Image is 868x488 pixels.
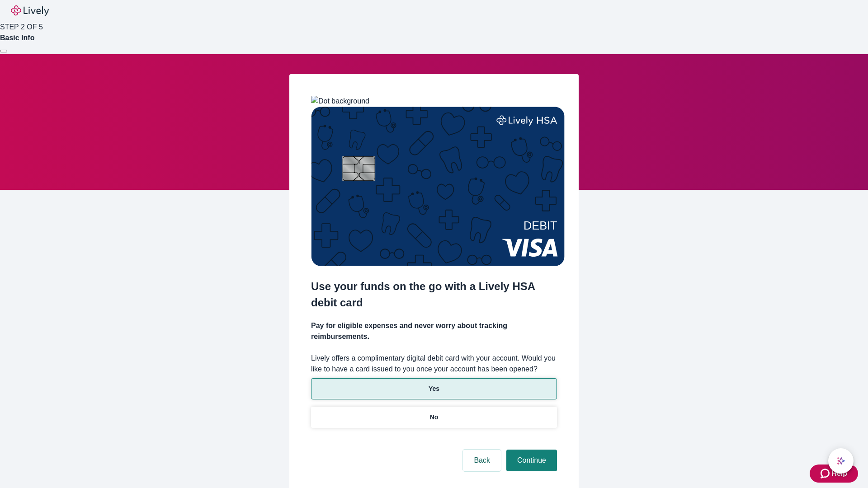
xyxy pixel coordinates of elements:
[311,107,565,266] img: Debit card
[828,448,854,474] button: chat
[429,384,439,394] p: Yes
[463,450,501,471] button: Back
[506,450,557,471] button: Continue
[831,468,847,479] span: Help
[311,353,557,375] label: Lively offers a complimentary digital debit card with your account. Would you like to have a card...
[311,278,557,311] h2: Use your funds on the go with a Lively HSA debit card
[11,5,49,16] img: Lively
[810,465,858,483] button: Zendesk support iconHelp
[311,407,557,428] button: No
[311,320,557,342] h4: Pay for eligible expenses and never worry about tracking reimbursements.
[311,378,557,399] button: Yes
[821,468,831,479] svg: Zendesk support icon
[311,96,369,107] img: Dot background
[836,456,845,465] svg: Lively AI Assistant
[430,413,439,422] p: No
